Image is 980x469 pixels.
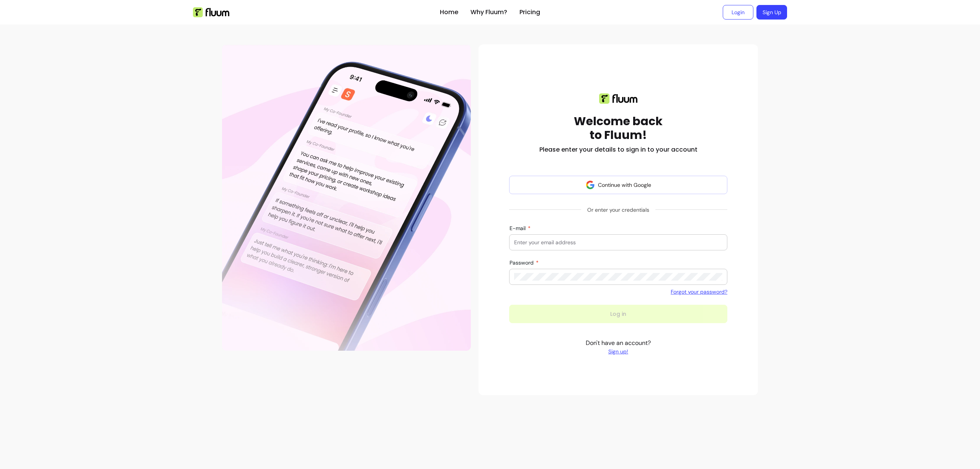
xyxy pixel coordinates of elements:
[519,8,540,17] a: Pricing
[193,7,229,17] img: Fluum Logo
[222,44,471,351] div: Illustration of Fluum AI Co-Founder on a smartphone, showing AI chat guidance that helps freelanc...
[756,5,787,20] a: Sign Up
[514,273,722,281] input: Password
[509,176,727,194] button: Continue with Google
[671,288,727,296] a: Forgot your password?
[514,239,722,246] input: E-mail
[539,145,697,154] h2: Please enter your details to sign in to your account
[599,93,637,104] img: Fluum logo
[586,180,595,190] img: avatar
[510,259,535,266] span: Password
[440,8,458,17] a: Home
[586,348,651,355] a: Sign up!
[581,203,655,217] span: Or enter your credentials
[586,338,651,355] p: Don't have an account?
[510,225,527,232] span: E-mail
[574,114,663,142] h1: Welcome back to Fluum!
[723,5,753,20] a: Login
[470,8,507,17] a: Why Fluum?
